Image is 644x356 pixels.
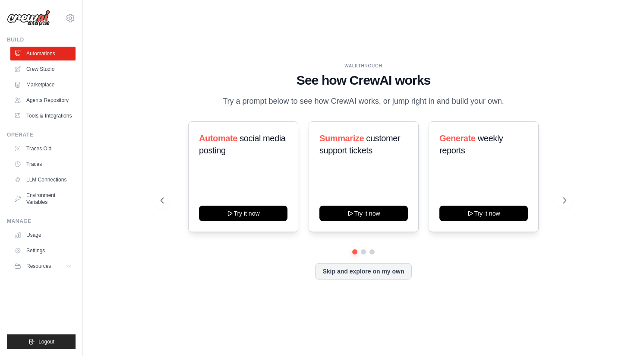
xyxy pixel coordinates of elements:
div: Manage [7,218,76,225]
button: Try it now [199,206,287,221]
a: Automations [10,47,76,60]
a: Agents Repository [10,93,76,107]
span: Automate [199,133,237,143]
div: WALKTHROUGH [161,63,567,69]
button: Logout [7,334,76,349]
a: Marketplace [10,78,76,92]
a: Traces Old [10,142,76,156]
span: Summarize [319,133,364,143]
span: Logout [38,338,54,345]
a: LLM Connections [10,173,76,187]
button: Try it now [439,206,528,221]
button: Try it now [319,206,408,221]
button: Resources [10,259,76,273]
button: Skip and explore on my own [315,263,411,280]
a: Crew Studio [10,62,76,76]
a: Environment Variables [10,188,76,209]
h1: See how CrewAI works [161,73,567,88]
a: Tools & Integrations [10,109,76,123]
a: Settings [10,244,76,257]
a: Usage [10,228,76,242]
span: social media posting [199,133,286,155]
p: Try a prompt below to see how CrewAI works, or jump right in and build your own. [218,95,508,108]
div: Build [7,36,76,43]
span: customer support tickets [319,133,400,155]
span: Resources [26,263,51,270]
a: Traces [10,157,76,171]
div: Operate [7,131,76,138]
img: Logo [7,10,50,26]
span: Generate [439,133,476,143]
